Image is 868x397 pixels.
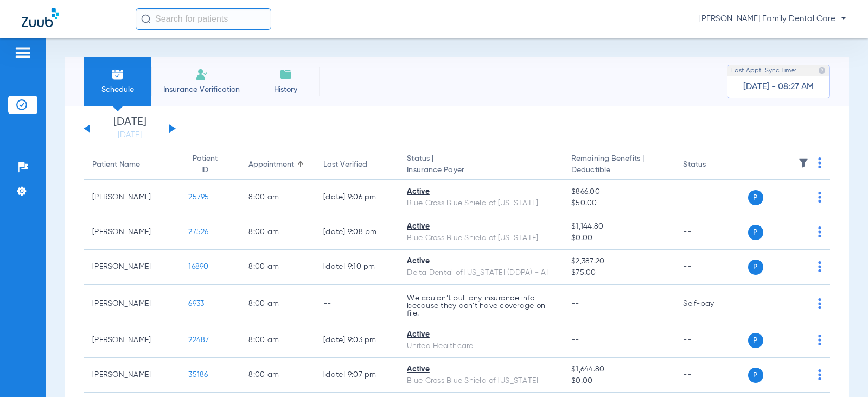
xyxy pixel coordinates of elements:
[571,375,666,387] span: $0.00
[798,157,809,168] img: filter.svg
[699,14,846,24] span: [PERSON_NAME] Family Dental Care
[279,68,292,81] img: History
[674,150,748,180] th: Status
[14,46,31,59] img: hamburger-icon
[674,358,748,393] td: --
[407,198,554,209] div: Blue Cross Blue Shield of [US_STATE]
[240,180,315,215] td: 8:00 AM
[407,165,554,176] span: Insurance Payer
[563,150,674,180] th: Remaining Benefits |
[818,298,821,309] img: group-dot-blue.svg
[188,263,208,270] span: 16890
[248,159,306,171] div: Appointment
[84,358,180,393] td: [PERSON_NAME]
[84,180,180,215] td: [PERSON_NAME]
[571,221,666,232] span: $1,144.80
[248,159,294,171] div: Appointment
[571,364,666,375] span: $1,644.80
[571,165,666,176] span: Deductible
[818,335,821,345] img: group-dot-blue.svg
[398,150,563,180] th: Status |
[84,250,180,285] td: [PERSON_NAME]
[97,117,162,141] li: [DATE]
[674,250,748,285] td: --
[188,336,209,344] span: 22487
[92,84,143,95] span: Schedule
[571,300,579,307] span: --
[818,192,821,203] img: group-dot-blue.svg
[240,215,315,250] td: 8:00 AM
[84,323,180,358] td: [PERSON_NAME]
[571,198,666,209] span: $50.00
[323,159,390,171] div: Last Verified
[748,368,763,383] span: P
[571,232,666,244] span: $0.00
[748,190,763,205] span: P
[731,65,796,76] span: Last Appt. Sync Time:
[748,225,763,240] span: P
[748,260,763,275] span: P
[92,159,140,171] div: Patient Name
[188,371,208,379] span: 35186
[818,67,826,74] img: last sync help info
[97,130,162,141] a: [DATE]
[407,221,554,232] div: Active
[141,14,151,24] img: Search Icon
[407,364,554,375] div: Active
[159,84,244,95] span: Insurance Verification
[315,180,398,215] td: [DATE] 9:06 PM
[260,84,311,95] span: History
[571,256,666,267] span: $2,387.20
[571,336,579,344] span: --
[240,250,315,285] td: 8:00 AM
[84,285,180,323] td: [PERSON_NAME]
[407,341,554,352] div: United Healthcare
[818,261,821,272] img: group-dot-blue.svg
[743,81,814,92] span: [DATE] - 08:27 AM
[315,358,398,393] td: [DATE] 9:07 PM
[407,267,554,279] div: Delta Dental of [US_STATE] (DDPA) - AI
[240,285,315,323] td: 8:00 AM
[92,159,171,171] div: Patient Name
[188,153,231,176] div: Patient ID
[315,215,398,250] td: [DATE] 9:08 PM
[818,226,821,237] img: group-dot-blue.svg
[136,8,271,30] input: Search for patients
[571,267,666,279] span: $75.00
[315,250,398,285] td: [DATE] 9:10 PM
[240,358,315,393] td: 8:00 AM
[84,215,180,250] td: [PERSON_NAME]
[188,300,204,307] span: 6933
[407,294,554,317] p: We couldn’t pull any insurance info because they don’t have coverage on file.
[315,285,398,323] td: --
[188,228,208,236] span: 27526
[111,68,124,81] img: Schedule
[188,153,221,176] div: Patient ID
[674,180,748,215] td: --
[22,8,59,27] img: Zuub Logo
[674,323,748,358] td: --
[571,186,666,198] span: $866.00
[407,375,554,387] div: Blue Cross Blue Shield of [US_STATE]
[407,329,554,341] div: Active
[818,369,821,380] img: group-dot-blue.svg
[818,157,821,168] img: group-dot-blue.svg
[195,68,208,81] img: Manual Insurance Verification
[315,323,398,358] td: [DATE] 9:03 PM
[407,256,554,267] div: Active
[240,323,315,358] td: 8:00 AM
[188,193,209,201] span: 25795
[407,186,554,198] div: Active
[674,215,748,250] td: --
[407,232,554,244] div: Blue Cross Blue Shield of [US_STATE]
[748,333,763,348] span: P
[323,159,367,171] div: Last Verified
[674,285,748,323] td: Self-pay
